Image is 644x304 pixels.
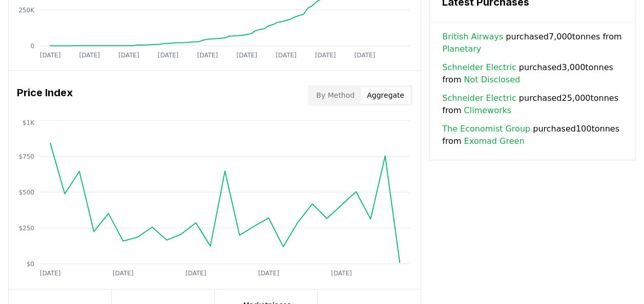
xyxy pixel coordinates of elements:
tspan: [DATE] [79,52,100,59]
a: Exomad Green [464,135,524,147]
span: purchased 25,000 tonnes from [442,92,623,117]
a: British Airways [442,31,503,43]
tspan: $0 [27,260,34,267]
tspan: [DATE] [118,52,139,59]
a: Planetary [442,43,481,55]
a: Not Disclosed [464,74,520,86]
tspan: [DATE] [185,270,206,277]
tspan: [DATE] [40,52,61,59]
a: The Economist Group [442,123,530,135]
tspan: [DATE] [355,52,376,59]
a: Schneider Electric [442,92,516,104]
tspan: 250K [18,6,35,13]
span: purchased 3,000 tonnes from [442,61,623,86]
tspan: $750 [18,153,34,160]
tspan: [DATE] [40,270,61,277]
tspan: 0 [30,42,34,49]
a: Schneider Electric [442,61,516,74]
tspan: [DATE] [276,52,297,59]
span: purchased 100 tonnes from [442,123,623,147]
span: purchased 7,000 tonnes from [442,31,623,55]
h3: Price Index [17,85,73,105]
tspan: [DATE] [236,52,257,59]
tspan: $500 [18,188,34,196]
tspan: [DATE] [315,52,336,59]
button: By Method [310,87,361,103]
tspan: [DATE] [197,52,218,59]
a: Climeworks [464,104,511,117]
tspan: [DATE] [331,270,352,277]
tspan: [DATE] [158,52,179,59]
tspan: [DATE] [113,270,134,277]
tspan: [DATE] [258,270,279,277]
tspan: $1K [23,119,35,126]
button: Aggregate [361,87,410,103]
tspan: $250 [18,224,34,231]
